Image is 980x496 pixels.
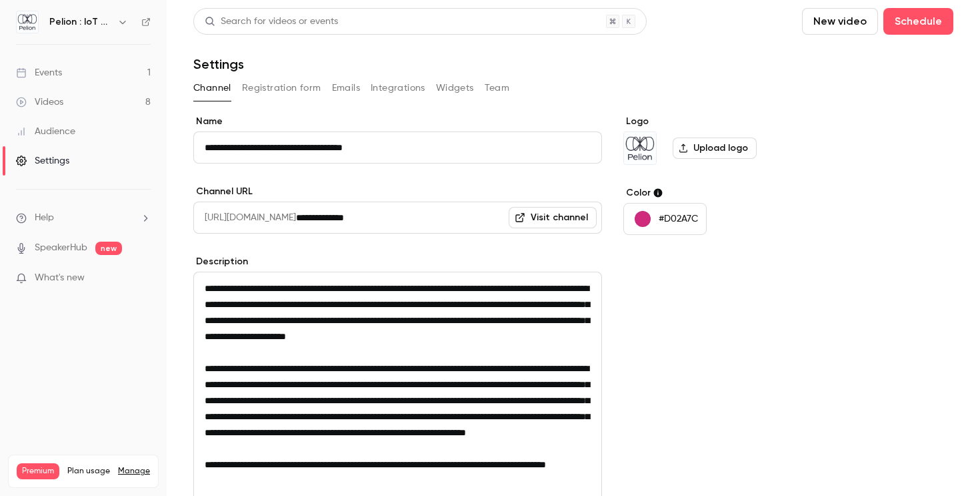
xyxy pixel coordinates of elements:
li: help-dropdown-opener [16,211,151,225]
div: Events [16,66,62,79]
label: Logo [623,115,828,128]
label: Channel URL [193,185,602,198]
button: Emails [332,77,360,99]
button: Team [485,77,510,99]
label: Description [193,255,602,268]
img: Pelion : IoT Connectivity Made Effortless [17,11,38,33]
button: Integrations [371,77,425,99]
h1: Settings [193,56,244,72]
div: Audience [16,125,75,138]
button: Widgets [436,77,474,99]
h6: Pelion : IoT Connectivity Made Effortless [49,15,112,29]
a: Manage [118,466,150,477]
span: Premium [17,463,59,479]
div: Settings [16,154,69,168]
button: New video [802,8,878,35]
label: Color [623,186,828,200]
span: Plan usage [67,466,110,477]
a: SpeakerHub [35,241,87,255]
button: Schedule [883,8,953,35]
label: Name [193,115,602,128]
section: Logo [623,115,828,165]
button: Channel [193,77,231,99]
div: Videos [16,95,63,109]
a: Visit channel [509,207,597,228]
label: Upload logo [673,138,757,159]
button: Registration form [242,77,321,99]
span: [URL][DOMAIN_NAME] [193,202,296,234]
span: new [95,242,122,255]
iframe: Noticeable Trigger [135,272,151,284]
button: #D02A7C [623,203,707,235]
img: Pelion : IoT Connectivity Made Effortless [624,132,656,164]
p: #D02A7C [659,212,698,226]
div: Search for videos or events [205,15,338,29]
span: What's new [35,271,85,285]
span: Help [35,211,54,225]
